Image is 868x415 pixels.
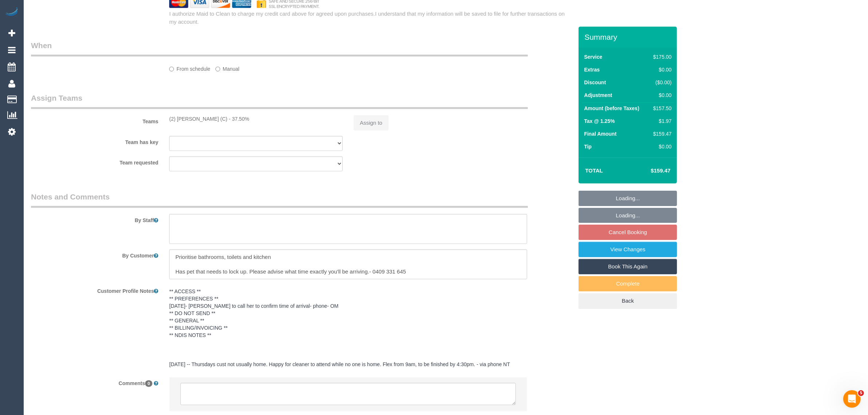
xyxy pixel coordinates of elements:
label: By Customer [26,249,164,259]
span: 0 [145,380,153,387]
label: Tip [584,143,592,150]
img: Automaid Logo [4,7,19,18]
div: $159.47 [650,130,672,137]
h4: $159.47 [629,168,670,174]
pre: ** ACCESS ** ** PREFERENCES ** [DATE]- [PERSON_NAME] to call her to confirm time of arrival- phon... [169,288,527,368]
div: $175.00 [650,53,672,61]
label: Tax @ 1.25% [584,117,615,125]
div: $0.00 [650,143,672,150]
legend: Assign Teams [31,93,528,109]
span: I understand that my information will be saved to file for further transactions on my account. [169,11,565,24]
label: Customer Profile Notes [26,285,164,295]
strong: Total [585,167,603,174]
a: View Changes [579,242,677,257]
input: Manual [215,67,220,71]
div: $157.50 [650,105,672,112]
div: (2) [PERSON_NAME] (C) - 37.50% [169,115,343,123]
div: $1.97 [650,117,672,125]
label: Manual [215,63,240,73]
label: Service [584,53,602,61]
label: By Staff [26,214,164,224]
div: I authorize Maid to Clean to charge my credit card above for agreed upon purchases. [164,10,579,26]
a: Back [579,293,677,309]
h3: Summary [584,33,673,41]
label: Final Amount [584,130,616,137]
label: Extras [584,66,600,73]
div: $0.00 [650,92,672,99]
span: 5 [858,390,864,396]
input: From schedule [169,67,174,71]
legend: Notes and Comments [31,191,528,208]
label: Amount (before Taxes) [584,105,639,112]
label: Team has key [26,136,164,146]
iframe: Intercom live chat [843,390,861,408]
label: From schedule [169,63,210,73]
label: Adjustment [584,92,612,99]
label: Comments [26,377,164,387]
a: Book This Again [579,259,677,274]
label: Teams [26,115,164,125]
div: ($0.00) [650,79,672,86]
label: Discount [584,79,606,86]
legend: When [31,40,528,57]
label: Team requested [26,156,164,166]
div: $0.00 [650,66,672,73]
